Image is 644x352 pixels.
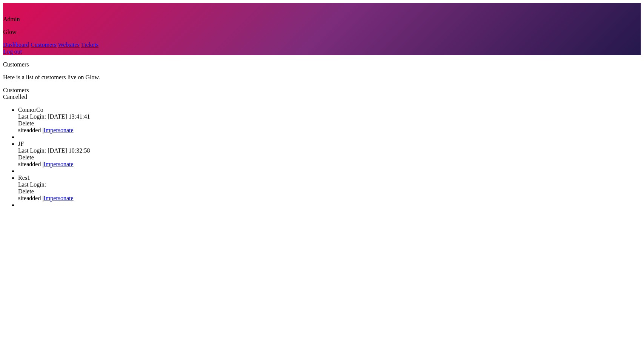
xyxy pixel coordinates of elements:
span: Res1 [18,174,30,181]
a: Dashboard [3,42,29,48]
a: Tickets [81,42,99,48]
a: Impersonate [44,195,74,201]
div: Delete [18,188,641,195]
a: Customers [31,42,56,48]
div: Customers [3,87,641,94]
span: site added | [18,195,74,201]
div: Cancelled [3,94,641,100]
div: Delete [18,120,641,127]
span: JF [18,140,24,147]
p: Customers [3,61,641,68]
span: site added | [18,127,74,133]
span: ConnorCo [18,107,43,113]
p: Glow [3,29,641,36]
span: site added | [18,161,74,167]
a: Impersonate [44,127,74,133]
div: Last Login: [18,174,641,188]
div: Last Login: [DATE] 10:32:58 [18,140,641,154]
p: Admin [3,16,641,23]
a: Log out [3,48,22,55]
div: Last Login: [DATE] 13:41:41 [18,107,641,120]
div: Delete [18,154,641,161]
a: Websites [58,42,79,48]
a: Impersonate [44,161,74,167]
p: Here is a list of customers live on Glow. [3,74,641,81]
